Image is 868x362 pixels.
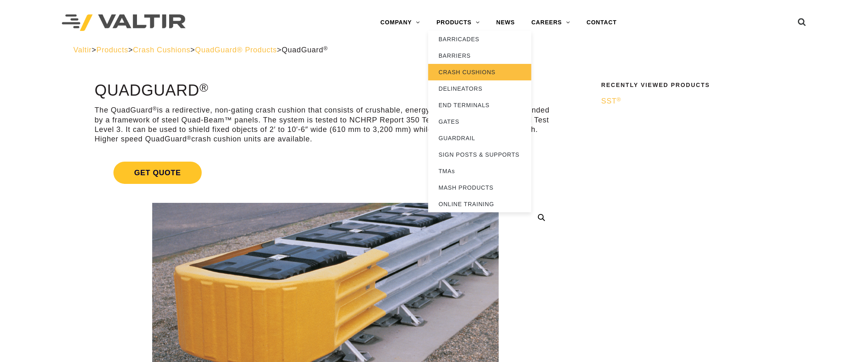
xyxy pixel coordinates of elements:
a: TMAs [428,163,531,179]
a: DELINEATORS [428,80,531,97]
a: BARRIERS [428,47,531,64]
a: Crash Cushions [133,46,190,54]
a: CAREERS [523,14,578,31]
span: QuadGuard [282,46,328,54]
a: END TERMINALS [428,97,531,113]
a: NEWS [488,14,523,31]
h2: Recently Viewed Products [601,82,790,88]
h1: QuadGuard [94,82,556,99]
sup: ® [200,81,209,94]
a: ONLINE TRAINING [428,196,531,212]
a: SIGN POSTS & SUPPORTS [428,146,531,163]
a: CRASH CUSHIONS [428,64,531,80]
p: The QuadGuard is a redirective, non-gating crash cushion that consists of crushable, energy absor... [94,106,556,144]
a: GUARDRAIL [428,130,531,146]
sup: ® [617,96,621,103]
sup: ® [153,106,157,112]
a: SST® [601,96,790,106]
a: PRODUCTS [428,14,488,31]
img: Valtir [62,14,186,31]
span: Get Quote [113,162,201,184]
a: QuadGuard® Products [195,46,277,54]
sup: ® [187,135,191,141]
sup: ® [323,45,328,52]
a: Valtir [73,46,92,54]
span: SST [601,97,621,105]
a: BARRICADES [428,31,531,47]
a: GATES [428,113,531,130]
a: COMPANY [372,14,428,31]
a: CONTACT [578,14,625,31]
div: > > > > [73,45,795,55]
a: Get Quote [94,152,556,194]
a: Products [97,46,128,54]
a: MASH PRODUCTS [428,179,531,196]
